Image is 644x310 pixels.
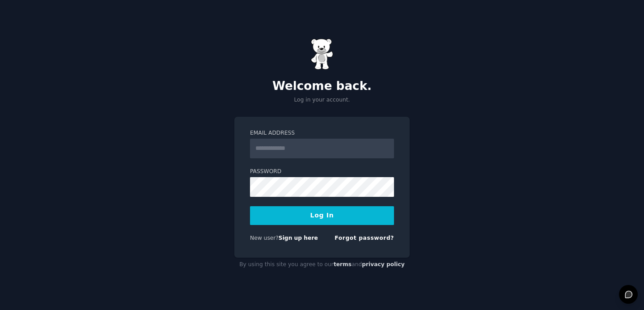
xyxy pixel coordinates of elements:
[311,38,333,70] img: Gummy Bear
[234,258,410,272] div: By using this site you agree to our and
[234,96,410,104] p: Log in your account.
[234,79,410,93] h2: Welcome back.
[334,261,352,268] a: terms
[250,129,394,137] label: Email Address
[279,235,318,241] a: Sign up here
[250,206,394,225] button: Log In
[250,168,394,176] label: Password
[250,235,279,241] span: New user?
[362,261,405,268] a: privacy policy
[335,235,394,241] a: Forgot password?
